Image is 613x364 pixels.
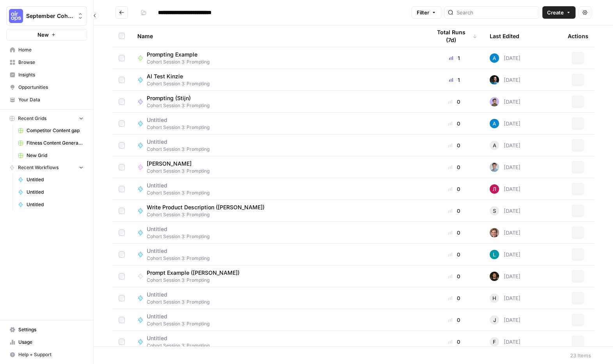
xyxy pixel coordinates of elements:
img: 894gttvz9wke5ep6j4bcvijddnxm [490,228,499,237]
span: Competitor Content gap [27,127,84,134]
span: F [493,338,496,346]
a: Prompt Example ([PERSON_NAME])Cohort Session 3: Prompting [137,269,419,284]
span: S [493,207,496,215]
span: Write Product Description ([PERSON_NAME]) [147,203,265,211]
span: Cohort Session 3: Prompting [147,342,210,349]
div: [DATE] [490,250,521,259]
a: Browse [6,56,87,69]
span: Prompt Example ([PERSON_NAME]) [147,269,240,277]
div: Name [137,25,419,47]
span: Opportunities [18,84,84,91]
div: 0 [431,120,477,127]
img: o3cqybgnmipr355j8nz4zpq1mc6x [490,119,499,128]
div: 0 [431,316,477,324]
span: [PERSON_NAME] [147,160,203,168]
div: [DATE] [490,184,521,194]
span: September Cohort [26,12,73,20]
a: UntitledCohort Session 3: Prompting [137,116,419,131]
div: [DATE] [490,206,521,216]
a: UntitledCohort Session 3: Prompting [137,334,419,349]
button: Create [542,6,576,19]
a: UntitledCohort Session 3: Prompting [137,291,419,306]
img: September Cohort Logo [9,9,23,23]
span: Untitled [147,225,203,233]
div: 0 [431,98,477,106]
div: [DATE] [490,293,521,303]
a: Usage [6,336,87,348]
a: UntitledCohort Session 3: Prompting [137,225,419,240]
span: Cohort Session 3: Prompting [147,211,271,218]
span: Untitled [147,291,203,299]
a: Fitness Content Generator ([PERSON_NAME]) [14,137,87,149]
span: Untitled [27,189,84,196]
button: Workspace: September Cohort [6,6,87,26]
span: Insights [18,71,84,78]
a: Insights [6,69,87,81]
a: UntitledCohort Session 3: Prompting [137,138,419,153]
div: [DATE] [490,119,521,128]
span: Untitled [147,182,203,189]
a: UntitledCohort Session 3: Prompting [137,313,419,327]
span: Cohort Session 3: Prompting [147,124,210,131]
span: AI Test Kinzie [147,72,203,80]
span: Untitled [147,138,203,146]
input: Search [457,9,536,16]
span: Cohort Session 3: Prompting [147,255,210,262]
span: Recent Workflows [18,164,59,171]
div: 0 [431,251,477,258]
button: Recent Workflows [6,162,87,173]
span: Untitled [147,116,203,124]
img: k0a6gqpjs5gv5ayba30r5s721kqg [490,250,499,259]
a: Competitor Content gap [14,124,87,137]
div: 0 [431,338,477,346]
div: [DATE] [490,337,521,346]
img: o40g34h41o3ydjkzar3qf09tazp8 [490,184,499,194]
span: Your Data [18,96,84,103]
a: Untitled [14,198,87,211]
span: Cohort Session 3: Prompting [147,58,210,65]
a: Settings [6,323,87,336]
span: Create [547,9,564,16]
span: Untitled [147,247,203,255]
a: UntitledCohort Session 3: Prompting [137,247,419,262]
span: Cohort Session 3: Prompting [147,277,246,284]
div: 0 [431,141,477,149]
a: Opportunities [6,81,87,94]
img: o3cqybgnmipr355j8nz4zpq1mc6x [490,53,499,63]
button: Go back [115,6,128,19]
span: A [493,141,496,149]
button: Help + Support [6,348,87,361]
a: Untitled [14,173,87,186]
div: 1 [431,76,477,84]
span: Prompting (Stijn) [147,94,203,102]
span: Help + Support [18,351,84,358]
span: Cohort Session 3: Prompting [147,189,210,196]
span: Prompting Example [147,51,203,58]
div: 0 [431,207,477,215]
div: [DATE] [490,228,521,237]
a: Prompting ExampleCohort Session 3: Prompting [137,51,419,65]
div: 23 Items [570,352,591,359]
div: 0 [431,185,477,193]
span: Recent Grids [18,115,46,122]
span: Untitled [27,176,84,183]
span: Usage [18,339,84,346]
img: yb40j7jvyap6bv8k3d2kukw6raee [490,272,499,281]
span: Browse [18,59,84,66]
span: Cohort Session 3: Prompting [147,233,210,240]
button: Recent Grids [6,113,87,124]
button: New [6,29,87,41]
span: Fitness Content Generator ([PERSON_NAME]) [27,140,84,147]
button: Filter [412,6,441,19]
img: jfqs3079v2d0ynct2zz6w6q7w8l7 [490,163,499,172]
div: [DATE] [490,315,521,325]
a: UntitledCohort Session 3: Prompting [137,182,419,196]
span: Cohort Session 3: Prompting [147,320,210,327]
div: [DATE] [490,272,521,281]
span: Settings [18,326,84,333]
div: [DATE] [490,141,521,150]
div: [DATE] [490,163,521,172]
div: [DATE] [490,53,521,63]
span: Filter [417,9,429,16]
span: Cohort Session 3: Prompting [147,102,210,109]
